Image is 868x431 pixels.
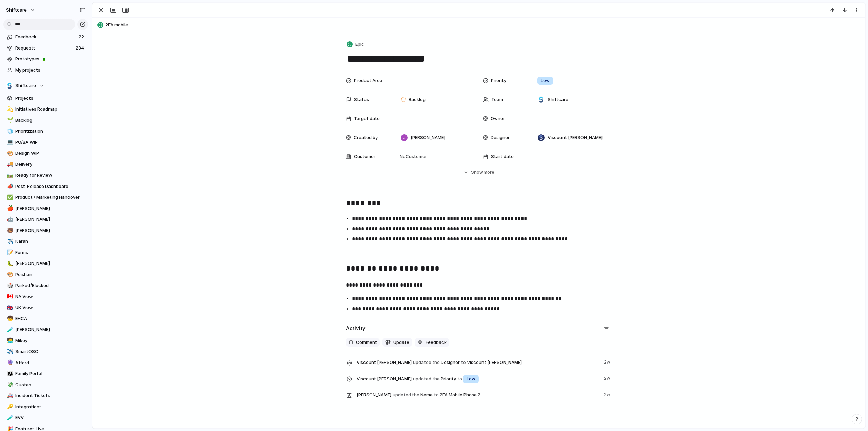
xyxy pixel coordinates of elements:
div: 🌱 [7,116,12,124]
div: ✅ [7,194,12,201]
a: 👪Family Portal [3,369,88,379]
button: Showmore [346,166,612,178]
span: UK View [15,304,86,311]
span: Delivery [15,161,86,168]
span: Show [471,169,483,176]
div: 🇨🇦NA View [3,292,88,302]
button: 👪 [6,370,13,377]
a: 🔮Afford [3,358,88,368]
a: 🎨Peishan [3,270,88,280]
span: Target date [354,115,380,122]
a: 🍎[PERSON_NAME] [3,203,88,214]
div: 🧒 [7,315,12,322]
span: Product Area [354,77,382,84]
button: 💻 [6,139,13,146]
span: shiftcare [6,7,27,14]
span: Prioritization [15,128,86,135]
a: Requests234 [3,43,88,53]
a: 💻PO/BA WIP [3,137,88,148]
span: more [484,169,494,176]
div: 🤖[PERSON_NAME] [3,214,88,224]
span: Backlog [15,117,86,124]
a: 🚑Incident Tickets [3,391,88,401]
span: Design WIP [15,150,86,157]
div: 🇬🇧 [7,304,12,312]
a: 🐻[PERSON_NAME] [3,226,88,236]
div: 📣Post-Release Dashboard [3,181,88,192]
div: 👨‍💻Mikey [3,336,88,346]
span: Team [491,96,503,103]
span: [PERSON_NAME] [411,134,445,141]
div: 🇨🇦 [7,293,12,300]
button: 🎨 [6,150,13,157]
span: Shiftcare [15,82,36,89]
a: 🎲Parked/Blocked [3,280,88,291]
a: 🧊Prioritization [3,126,88,136]
div: 🍎 [7,204,12,212]
button: 📝 [6,249,13,256]
span: Viscount [PERSON_NAME] [548,134,603,141]
span: Backlog [409,96,426,103]
span: to [461,359,466,366]
span: Epic [355,41,364,48]
span: Designer [357,357,600,367]
a: 💫Initiatives Roadmap [3,104,88,114]
span: Viscount [PERSON_NAME] [357,376,412,383]
button: 🤖 [6,216,13,223]
span: Created by [354,134,378,141]
div: 🎨Design WIP [3,148,88,158]
a: Feedback22 [3,32,88,42]
div: 💻 [7,138,12,146]
button: 🐛 [6,260,13,267]
span: SmartOSC [15,348,86,355]
span: [PERSON_NAME] [357,392,391,398]
div: 🧪 [7,326,12,334]
div: 🧒EHCA [3,314,88,324]
button: 🛤️ [6,172,13,179]
span: Viscount [PERSON_NAME] [467,359,522,366]
div: ✈️ [7,348,12,356]
button: 🎨 [6,271,13,278]
span: Afford [15,359,86,366]
button: 👨‍💻 [6,337,13,344]
button: 🐻 [6,227,13,234]
div: 🐛[PERSON_NAME] [3,258,88,269]
span: [PERSON_NAME] [15,227,86,234]
button: ✈️ [6,348,13,355]
div: 🎲 [7,282,12,290]
span: Karan [15,238,86,245]
div: 🛤️Ready for Review [3,170,88,180]
span: Feedback [426,339,447,346]
a: Projects [3,93,88,103]
span: 234 [76,45,85,52]
a: 🧪EVV [3,413,88,423]
h2: Activity [346,325,366,332]
button: 🧊 [6,128,13,135]
span: Customer [354,153,375,160]
a: ✈️Karan [3,236,88,247]
span: Low [541,77,550,84]
div: 🔮 [7,359,12,367]
span: My projects [15,67,86,74]
button: ✈️ [6,238,13,245]
button: 🔑 [6,404,13,410]
span: Shiftcare [548,96,568,103]
span: 2FA mobile [105,22,862,28]
button: 🌱 [6,117,13,124]
button: 🧒 [6,315,13,322]
div: 🚚Delivery [3,159,88,170]
span: to [457,376,462,383]
div: 🛤️ [7,172,12,179]
a: Prototypes [3,54,88,64]
span: Initiatives Roadmap [15,106,86,113]
button: 💫 [6,106,13,113]
span: EVV [15,414,86,421]
span: Feedback [15,34,77,40]
a: 🌱Backlog [3,115,88,125]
